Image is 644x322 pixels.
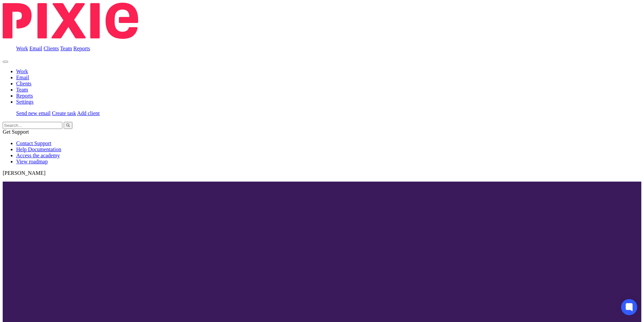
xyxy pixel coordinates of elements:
[3,3,138,39] img: Pixie
[3,129,29,135] span: Get Support
[16,146,61,152] a: Help Documentation
[29,46,42,51] a: Email
[16,87,28,92] a: Team
[16,93,33,99] a: Reports
[16,46,28,51] a: Work
[64,122,72,129] button: Search
[16,69,28,74] a: Work
[16,140,51,146] a: Contact Support
[16,110,51,116] a: Send new email
[16,75,29,80] a: Email
[77,110,100,116] a: Add client
[43,46,59,51] a: Clients
[3,122,62,129] input: Search
[16,81,31,86] a: Clients
[16,99,34,105] a: Settings
[3,170,641,176] p: [PERSON_NAME]
[52,110,76,116] a: Create task
[60,46,72,51] a: Team
[73,46,90,51] a: Reports
[16,159,48,164] a: View roadmap
[16,153,60,158] a: Access the academy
